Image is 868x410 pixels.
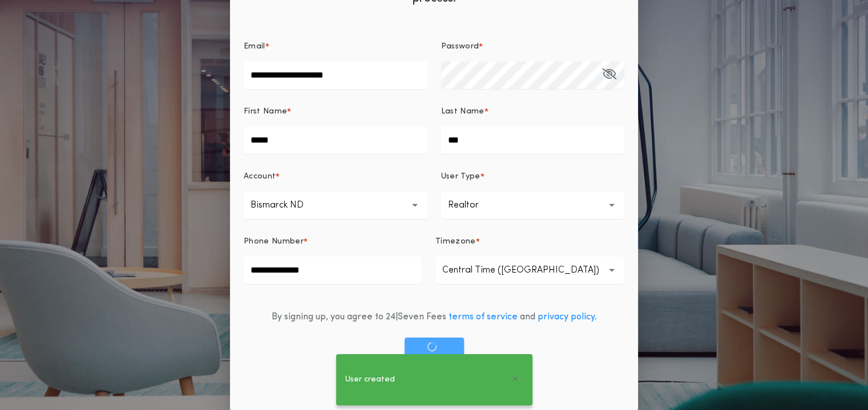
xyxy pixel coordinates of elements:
input: Last Name* [441,127,625,154]
span: User created [345,374,395,386]
button: Central Time ([GEOGRAPHIC_DATA]) [435,257,624,284]
input: Phone Number* [244,257,422,284]
input: Email* [244,62,427,89]
p: Email [244,41,265,52]
input: Password* [441,62,625,89]
a: terms of service [449,312,518,322]
button: Password* [602,62,616,89]
p: Last Name [441,106,485,117]
a: privacy policy. [538,312,597,322]
p: Password [441,41,479,52]
button: Bismarck ND [244,192,427,219]
p: Central Time ([GEOGRAPHIC_DATA]) [442,263,617,277]
div: By signing up, you agree to 24|Seven Fees and [272,310,597,324]
input: First Name* [244,127,427,154]
p: Phone Number [244,236,304,247]
p: Bismarck ND [251,198,322,212]
p: First Name [244,106,287,117]
p: Account [244,171,276,182]
p: Realtor [448,198,497,212]
button: Realtor [441,192,625,219]
p: Timezone [435,236,476,247]
p: User Type [441,171,481,182]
